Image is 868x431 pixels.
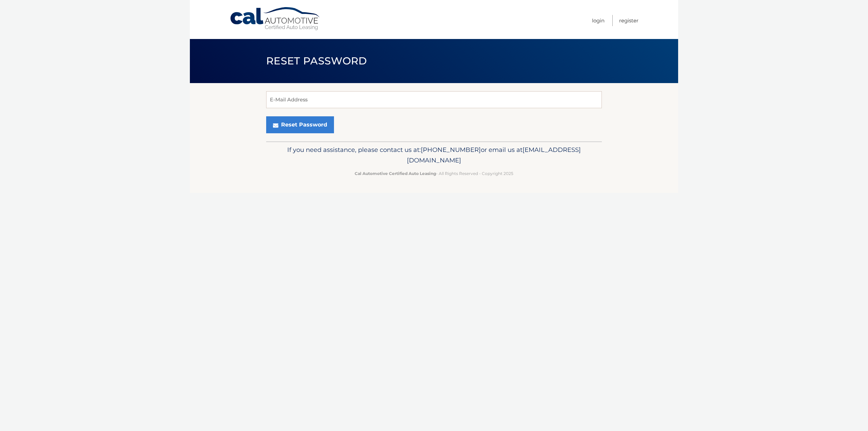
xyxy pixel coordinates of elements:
strong: Cal Automotive Certified Auto Leasing [355,171,436,176]
input: E-Mail Address [266,91,602,108]
p: If you need assistance, please contact us at: or email us at [271,144,597,166]
a: Register [619,15,638,26]
p: - All Rights Reserved - Copyright 2025 [271,170,597,177]
a: Cal Automotive [230,7,321,31]
span: Reset Password [266,55,367,67]
a: Login [592,15,605,26]
span: [PHONE_NUMBER] [421,146,481,154]
button: Reset Password [266,116,334,133]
